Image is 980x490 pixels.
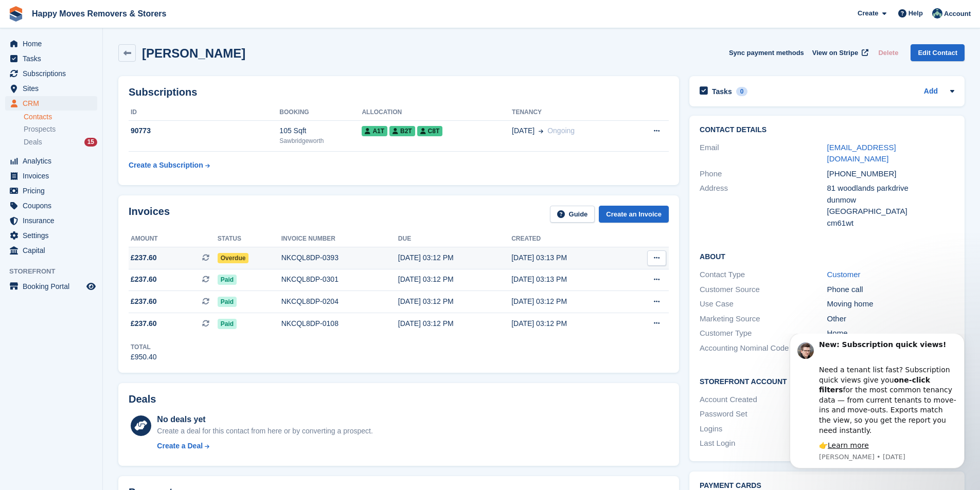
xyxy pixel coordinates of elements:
[511,252,625,263] div: [DATE] 03:13 PM
[827,217,954,229] div: cm61wt
[511,231,625,247] th: Created
[157,413,372,426] div: No deals yet
[5,37,97,51] a: menu
[362,126,387,136] span: A1T
[700,438,827,449] div: Last Login
[8,6,24,22] img: stora-icon-8386f47178a22dfd0bd8f6a31ec36ba5ce8667c1dd55bd0f319d3a0aa187defe.svg
[944,9,971,19] span: Account
[142,46,245,60] h2: [PERSON_NAME]
[827,168,954,180] div: [PHONE_NUMBER]
[512,125,534,136] span: [DATE]
[9,266,102,277] span: Storefront
[827,143,896,164] a: [EMAIL_ADDRESS][DOMAIN_NAME]
[23,37,84,51] span: Home
[23,51,84,66] span: Tasks
[24,124,97,135] a: Prospects
[24,137,97,148] a: Deals 15
[218,319,237,329] span: Paid
[131,252,157,263] span: £237.60
[511,296,625,307] div: [DATE] 03:12 PM
[129,206,170,223] h2: Invoices
[5,51,97,66] a: menu
[827,298,954,310] div: Moving home
[700,482,954,490] h2: Payment cards
[700,423,827,435] div: Logins
[599,206,669,223] a: Create an Invoice
[712,87,732,96] h2: Tasks
[45,6,183,117] div: Message content
[5,243,97,258] a: menu
[5,213,97,228] a: menu
[45,119,183,128] p: Message from Steven, sent 1w ago
[281,231,398,247] th: Invoice number
[5,66,97,81] a: menu
[827,270,861,279] a: Customer
[700,251,954,261] h2: About
[700,183,827,229] div: Address
[5,169,97,183] a: menu
[23,243,84,258] span: Capital
[23,279,84,294] span: Booking Portal
[131,342,157,352] div: Total
[924,86,938,98] a: Add
[511,318,625,329] div: [DATE] 03:12 PM
[23,154,84,168] span: Analytics
[700,328,827,339] div: Customer Type
[23,66,84,81] span: Subscriptions
[700,298,827,310] div: Use Case
[398,274,511,285] div: [DATE] 03:12 PM
[700,126,954,134] h2: Contact Details
[700,408,827,420] div: Password Set
[24,137,42,147] span: Deals
[129,393,156,405] h2: Deals
[129,160,203,171] div: Create a Subscription
[23,184,84,198] span: Pricing
[129,156,210,175] a: Create a Subscription
[908,8,923,19] span: Help
[827,183,954,194] div: 81 woodlands parkdrive
[398,318,511,329] div: [DATE] 03:12 PM
[512,104,629,121] th: Tenancy
[281,296,398,307] div: NKCQL8DP-0204
[218,253,249,263] span: Overdue
[24,124,56,134] span: Prospects
[24,112,97,122] a: Contacts
[23,228,84,243] span: Settings
[398,231,511,247] th: Due
[279,104,362,121] th: Booking
[700,342,827,354] div: Accounting Nominal Code
[5,198,97,213] a: menu
[28,5,170,22] a: Happy Moves Removers & Storers
[129,104,279,121] th: ID
[45,21,183,102] div: Need a tenant list fast? Subscription quick views give you for the most common tenancy data — fro...
[700,376,954,386] h2: Storefront Account
[932,8,942,19] img: Admin
[5,184,97,198] a: menu
[5,228,97,243] a: menu
[131,296,157,307] span: £237.60
[54,107,95,116] a: Learn more
[827,206,954,217] div: [GEOGRAPHIC_DATA]
[362,104,512,121] th: Allocation
[389,126,415,136] span: B2T
[281,318,398,329] div: NKCQL8DP-0108
[129,86,669,98] h2: Subscriptions
[874,44,902,61] button: Delete
[5,81,97,96] a: menu
[774,334,980,475] iframe: Intercom notifications message
[23,96,84,111] span: CRM
[131,318,157,329] span: £237.60
[700,284,827,296] div: Customer Source
[218,231,281,247] th: Status
[5,279,97,294] a: menu
[131,274,157,285] span: £237.60
[129,125,279,136] div: 90773
[85,280,97,293] a: Preview store
[729,44,804,61] button: Sync payment methods
[218,275,237,285] span: Paid
[279,136,362,146] div: Sawbridgeworth
[398,252,511,263] div: [DATE] 03:12 PM
[550,206,595,223] a: Guide
[417,126,443,136] span: C8T
[5,96,97,111] a: menu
